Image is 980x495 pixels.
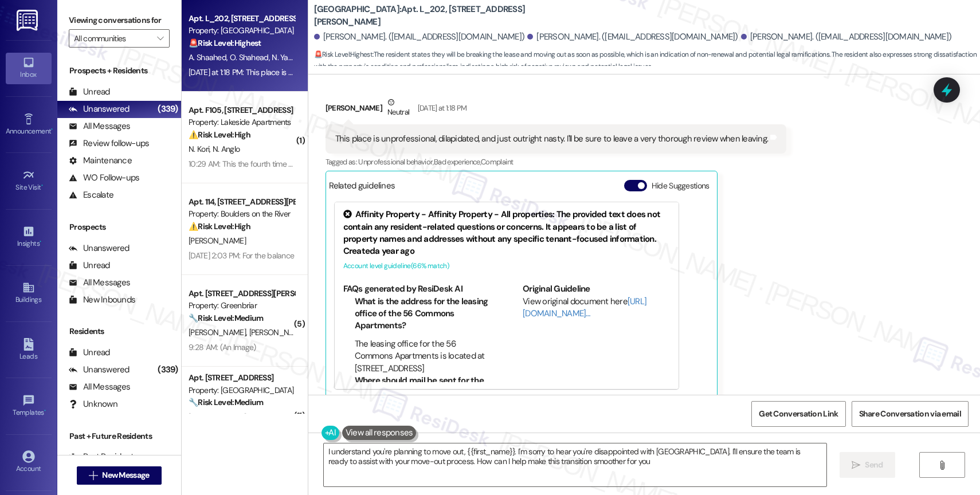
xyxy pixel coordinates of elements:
div: Maintenance [69,155,132,167]
div: Apt. [STREET_ADDRESS][PERSON_NAME] [189,288,295,300]
div: Related guidelines [329,180,395,197]
div: Prospects + Residents [57,65,181,77]
strong: 🔧 Risk Level: Medium [189,397,263,407]
li: The leasing office for the 56 Commons Apartments is located at [STREET_ADDRESS] [355,338,491,375]
div: Unread [69,86,110,98]
button: Get Conversation Link [751,401,845,427]
div: Unanswered [69,103,130,115]
a: Site Visit • [6,166,52,197]
i:  [852,461,860,470]
li: Where should mail be sent for the 56 Commons Apartments II? [355,375,491,399]
div: [PERSON_NAME]. ([EMAIL_ADDRESS][DOMAIN_NAME]) [741,31,952,43]
span: O. Shahead [229,52,272,62]
span: [PERSON_NAME] [189,235,246,246]
div: WO Follow-ups [69,172,139,184]
div: Apt. 114, [STREET_ADDRESS][PERSON_NAME] [189,196,295,208]
span: [PERSON_NAME] [189,327,249,337]
div: View original document here [523,296,670,320]
div: Created a year ago [343,245,670,257]
div: Property: Boulders on the River [189,208,295,220]
span: • [44,407,46,415]
div: Apt. L_202, [STREET_ADDRESS][PERSON_NAME] [189,13,295,25]
div: Apt. F105, [STREET_ADDRESS] [189,104,295,116]
div: [DATE] at 1:18 PM: This place is unprofessional, dilapidated, and just outright nasty. I'll be su... [189,67,643,77]
div: Neutral [385,96,411,120]
i:  [157,34,163,43]
b: [GEOGRAPHIC_DATA]: Apt. L_202, [STREET_ADDRESS][PERSON_NAME] [314,3,543,28]
span: Send [865,459,883,471]
div: Property: [GEOGRAPHIC_DATA] [189,384,295,396]
div: All Messages [69,120,130,132]
div: Affinity Property - Affinity Property - All properties: The provided text does not contain any re... [343,209,670,245]
span: N. Yassir [272,52,299,62]
strong: 🚨 Risk Level: Highest [314,50,373,59]
div: Prospects [57,221,181,233]
div: (339) [155,361,181,379]
div: Review follow-ups [69,137,149,150]
div: All Messages [69,381,130,393]
div: [DATE] 2:03 PM: For the balance [189,250,294,261]
span: • [51,125,53,133]
div: Past Residents [69,451,138,463]
span: [PERSON_NAME] [249,327,306,337]
span: [PERSON_NAME] [189,412,246,422]
span: • [40,238,41,246]
div: Unread [69,347,110,359]
div: Account level guideline ( 66 % match) [343,260,670,272]
span: Get Conversation Link [759,408,838,420]
strong: 🔧 Risk Level: Medium [189,313,263,323]
span: N. Kori [189,144,213,154]
span: Complaint [481,157,513,167]
span: Share Conversation via email [859,408,961,420]
strong: 🚨 Risk Level: Highest [189,38,261,48]
div: Property: Lakeside Apartments [189,116,295,128]
div: (339) [155,100,181,118]
div: Property: Greenbriar [189,300,295,312]
div: Past + Future Residents [57,430,181,442]
label: Hide Suggestions [652,180,709,192]
div: [PERSON_NAME] [326,96,787,124]
i:  [89,471,97,480]
input: All communities [74,29,151,48]
div: [PERSON_NAME]. ([EMAIL_ADDRESS][DOMAIN_NAME]) [314,31,525,43]
span: A. Shaahed [189,52,230,62]
div: Property: [GEOGRAPHIC_DATA] [189,25,295,37]
strong: ⚠️ Risk Level: High [189,221,250,231]
a: Templates • [6,391,52,422]
a: Insights • [6,222,52,253]
a: Account [6,447,52,478]
div: Tagged as: [326,154,787,170]
button: New Message [77,466,162,485]
span: Unprofessional behavior , [358,157,433,167]
div: Unread [69,260,110,272]
div: New Inbounds [69,294,135,306]
div: Apt. [STREET_ADDRESS] [189,372,295,384]
b: FAQs generated by ResiDesk AI [343,283,462,294]
a: Leads [6,335,52,366]
button: Share Conversation via email [852,401,969,427]
div: Residents [57,325,181,337]
label: Viewing conversations for [69,11,170,29]
img: ResiDesk Logo [17,10,40,31]
div: Unanswered [69,364,130,376]
a: [URL][DOMAIN_NAME]… [523,296,646,319]
i:  [938,461,946,470]
div: [PERSON_NAME]. ([EMAIL_ADDRESS][DOMAIN_NAME]) [527,31,738,43]
div: All Messages [69,277,130,289]
button: Send [840,452,895,478]
div: 9:28 AM: (An Image) [189,342,256,352]
div: Unknown [69,398,117,410]
textarea: I understand you're planning to move out, {{first_name}}. I'm sorry to hear you're disappointed w... [324,443,826,486]
span: • [41,182,43,190]
div: Escalate [69,189,113,201]
div: Unanswered [69,242,130,254]
a: Buildings [6,278,52,309]
span: : The resident states they will be breaking the lease and moving out as soon as possible, which i... [314,49,980,73]
li: What is the address for the leasing office of the 56 Commons Apartments? [355,296,491,332]
b: Original Guideline [523,283,590,294]
span: Bad experience , [434,157,481,167]
span: New Message [102,469,149,481]
strong: ⚠️ Risk Level: High [189,129,250,140]
div: [DATE] at 1:18 PM [415,102,467,114]
a: Inbox [6,53,52,84]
